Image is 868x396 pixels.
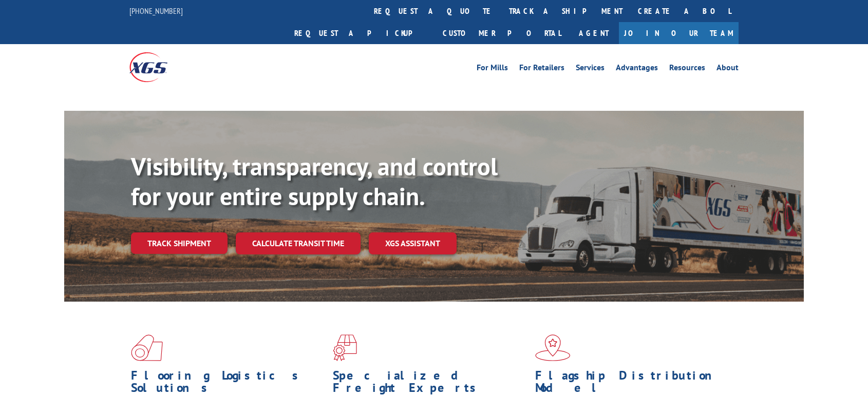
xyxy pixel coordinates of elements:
[129,6,183,16] a: [PHONE_NUMBER]
[619,22,739,44] a: Join Our Team
[569,22,619,44] a: Agent
[369,232,457,254] a: XGS ASSISTANT
[131,232,228,254] a: Track shipment
[535,334,571,361] img: xgs-icon-flagship-distribution-model-red
[477,64,508,75] a: For Mills
[519,64,564,75] a: For Retailers
[435,22,569,44] a: Customer Portal
[131,334,163,361] img: xgs-icon-total-supply-chain-intelligence-red
[576,64,605,75] a: Services
[616,64,658,75] a: Advantages
[669,64,705,75] a: Resources
[131,150,498,212] b: Visibility, transparency, and control for your entire supply chain.
[287,22,435,44] a: Request a pickup
[236,232,361,254] a: Calculate transit time
[716,64,739,75] a: About
[333,334,357,361] img: xgs-icon-focused-on-flooring-red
